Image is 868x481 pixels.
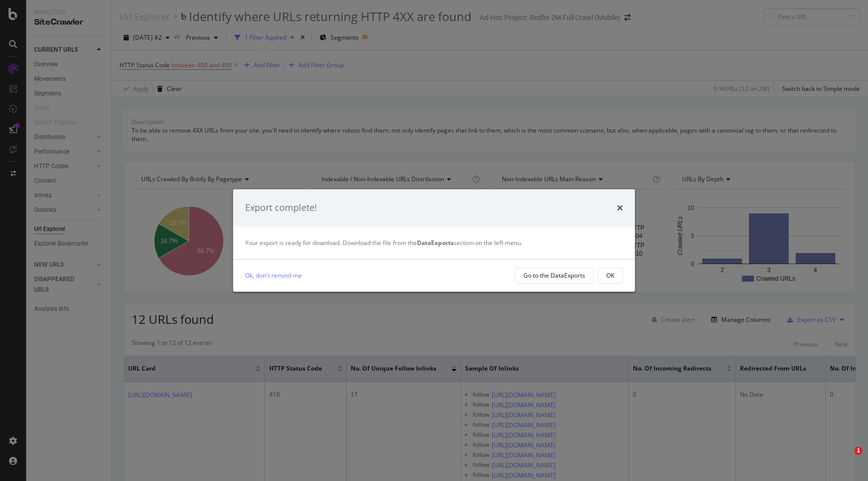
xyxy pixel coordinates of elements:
div: times [617,201,623,214]
div: Your export is ready for download. Download the file from the [245,238,623,247]
div: Go to the DataExports [523,271,585,280]
div: Export complete! [245,201,317,214]
button: OK [598,268,623,284]
div: OK [606,271,614,280]
a: Ok, don't remind me [245,270,302,281]
strong: DataExports [417,238,454,247]
div: modal [233,189,635,292]
button: Go to the DataExports [515,268,594,284]
span: section on the left menu. [417,238,522,247]
span: 1 [854,447,862,455]
iframe: Intercom live chat [834,447,858,471]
